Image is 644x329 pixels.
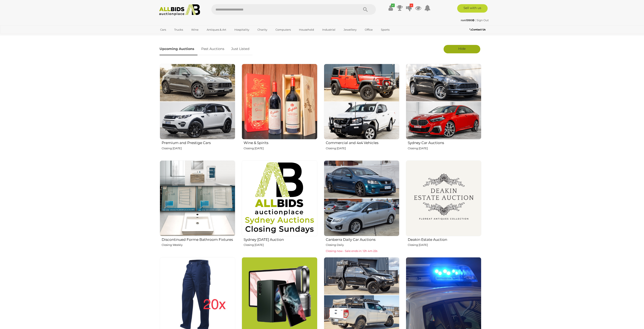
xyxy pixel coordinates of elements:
[408,140,481,145] h2: Sydney Car Auctions
[296,26,317,33] a: Household
[408,242,481,247] p: Closing [DATE]
[157,33,193,40] a: [GEOGRAPHIC_DATA]
[406,160,481,254] a: Deakin Estate Auction Closing [DATE]
[355,4,376,15] button: Search
[457,4,488,13] a: Sell with us
[157,26,169,33] a: Cars
[160,64,235,157] a: Premium and Prestige Cars Closing [DATE]
[341,26,359,33] a: Jewellery
[244,146,317,151] p: Closing [DATE]
[242,64,317,139] img: Wine & Spirits
[410,4,413,7] i: 4
[188,26,201,33] a: Wine
[204,26,229,33] a: Antiques & Art
[324,64,399,157] a: Commercial and 4x4 Vehicles Closing [DATE]
[458,47,466,51] span: Hide
[406,4,412,12] a: 4
[408,237,481,242] h2: Deakin Estate Auction
[326,242,399,247] p: Closing Daily
[461,18,475,22] a: ron1990
[470,27,487,32] a: Contact Us
[326,140,399,145] h2: Commercial and 4x4 Vehicles
[273,26,293,33] a: Computers
[242,160,317,236] img: Sydney Sunday Auction
[244,237,317,242] h2: Sydney [DATE] Auction
[475,18,476,22] span: |
[160,43,197,55] a: Upcoming Auctions
[406,64,481,139] img: Sydney Car Auctions
[408,146,481,151] p: Closing [DATE]
[241,160,317,254] a: Sydney [DATE] Auction Closing [DATE]
[406,160,481,236] img: Deakin Estate Auction
[324,64,399,139] img: Commercial and 4x4 Vehicles
[244,242,317,247] p: Closing [DATE]
[160,160,235,254] a: Discontinued Forme Bathroom Fixtures Closing Weekly
[244,140,317,145] h2: Wine & Spirits
[157,4,202,16] img: Allbids.com.au
[406,64,481,157] a: Sydney Car Auctions Closing [DATE]
[232,26,252,33] a: Hospitality
[391,4,395,7] i: ✔
[241,64,317,157] a: Wine & Spirits Closing [DATE]
[162,237,235,242] h2: Discontinued Forme Bathroom Fixtures
[160,64,235,139] img: Premium and Prestige Cars
[324,160,399,254] a: Canberra Daily Car Auctions Closing Daily Closing now - Sale ends in: 12h 4m 22s
[255,26,270,33] a: Charity
[461,18,474,22] strong: ron1990
[378,26,392,33] a: Sports
[162,242,235,247] p: Closing Weekly
[387,4,394,12] a: ✔
[477,18,489,22] a: Sign Out
[326,249,377,253] span: Closing now - Sale ends in: 12h 4m 22s
[319,26,338,33] a: Industrial
[470,28,486,31] b: Contact Us
[362,26,375,33] a: Office
[228,43,253,55] a: Just Listed
[162,146,235,151] p: Closing [DATE]
[326,146,399,151] p: Closing [DATE]
[326,237,399,242] h2: Canberra Daily Car Auctions
[171,26,186,33] a: Trucks
[160,160,235,236] img: Discontinued Forme Bathroom Fixtures
[162,140,235,145] h2: Premium and Prestige Cars
[444,45,480,53] a: Hide
[324,160,399,236] img: Canberra Daily Car Auctions
[198,43,227,55] a: Past Auctions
